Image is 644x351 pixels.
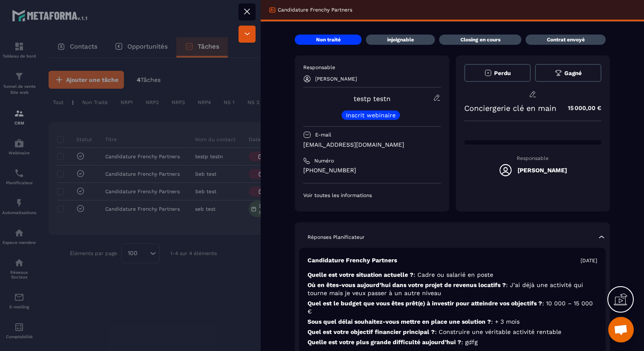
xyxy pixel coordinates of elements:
p: Contrat envoyé [547,36,585,43]
span: : Cadre ou salarié en poste [414,271,493,278]
span: : + 3 mois [491,318,520,325]
div: Ouvrir le chat [608,317,634,342]
p: Conciergerie clé en main [464,104,556,113]
button: Perdu [464,64,531,82]
p: 15 000,00 € [559,100,601,116]
p: [PERSON_NAME] [315,76,357,82]
h5: [PERSON_NAME] [517,167,567,174]
p: Candidature Frenchy Partners [308,256,397,264]
p: Voir toutes les informations [303,192,441,199]
p: Quel est votre objectif financier principal ? [308,328,597,336]
span: : Construire une véritable activité rentable [435,328,561,335]
span: Perdu [494,70,511,76]
p: Quelle est votre plus grande difficulté aujourd’hui ? [308,338,597,346]
p: Quel est le budget que vous êtes prêt(e) à investir pour atteindre vos objectifs ? [308,299,597,316]
p: Responsable [303,64,441,71]
p: Où en êtes-vous aujourd’hui dans votre projet de revenus locatifs ? [308,281,597,297]
p: Non traité [316,36,341,43]
span: : gdfg [461,339,477,345]
p: [EMAIL_ADDRESS][DOMAIN_NAME] [303,141,441,149]
p: Closing en cours [460,36,500,43]
p: Réponses Planificateur [308,234,365,241]
p: Sous quel délai souhaitez-vous mettre en place une solution ? [308,318,597,326]
p: Candidature Frenchy Partners [278,6,352,13]
p: injoignable [387,36,414,43]
span: Gagné [564,70,582,76]
p: Inscrit webinaire [346,112,396,118]
p: Responsable [464,155,602,161]
p: Numéro [314,157,334,164]
p: [PHONE_NUMBER] [303,166,441,174]
a: testp testn [354,95,391,103]
p: [DATE] [581,257,597,264]
button: Gagné [535,64,601,82]
p: E-mail [315,131,331,138]
p: Quelle est votre situation actuelle ? [308,271,597,279]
